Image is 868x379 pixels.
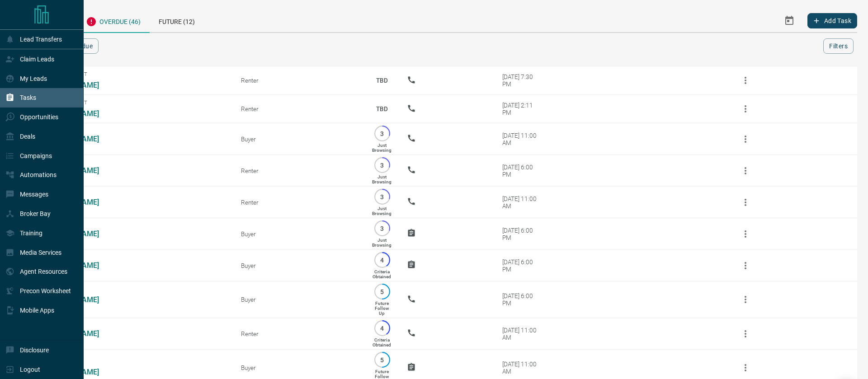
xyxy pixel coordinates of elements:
p: Just Browsing [372,206,392,216]
div: [DATE] 11:00 AM [502,195,541,210]
p: 3 [379,225,386,232]
p: Criteria Obtained [373,269,391,279]
div: [DATE] 11:00 AM [502,360,541,375]
div: Buyer [241,230,357,238]
button: Select Date Range [778,10,800,32]
p: 5 [379,356,386,363]
span: Viewing Request [44,100,227,106]
div: [DATE] 7:30 PM [502,73,541,88]
div: [DATE] 6:00 PM [502,227,541,241]
p: Future Follow Up [375,301,389,316]
button: Add Task [807,13,857,28]
div: [DATE] 6:00 PM [502,258,541,273]
p: 3 [379,162,386,168]
span: Viewing Request [44,71,227,77]
div: [DATE] 2:11 PM [502,102,541,116]
p: TBD [371,68,393,93]
div: Renter [241,167,357,174]
div: Buyer [241,364,357,371]
p: TBD [371,97,393,121]
div: [DATE] 6:00 PM [502,164,541,178]
p: Just Browsing [372,174,392,184]
div: Buyer [241,262,357,269]
p: 4 [379,257,386,263]
div: Renter [241,105,357,112]
p: 3 [379,193,386,200]
p: Just Browsing [372,143,392,153]
p: 4 [379,325,386,332]
p: Criteria Obtained [373,337,391,347]
div: Renter [241,77,357,84]
div: [DATE] 11:00 AM [502,327,541,341]
div: [DATE] 11:00 AM [502,132,541,146]
div: Renter [241,330,357,337]
div: Buyer [241,136,357,143]
div: Buyer [241,296,357,303]
div: Renter [241,199,357,206]
p: 3 [379,130,386,137]
div: Overdue (46) [77,9,150,33]
div: [DATE] 6:00 PM [502,292,541,307]
button: Filters [823,38,854,54]
div: Future (12) [150,9,204,32]
p: Just Browsing [372,238,392,248]
p: 5 [379,288,386,295]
